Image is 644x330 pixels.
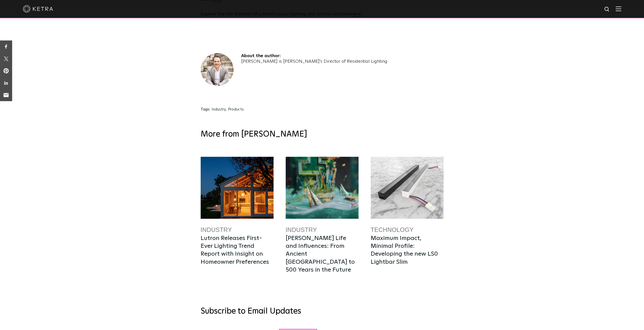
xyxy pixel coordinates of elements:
a: Industry [201,226,232,233]
span: , [226,107,227,111]
h3: More from [PERSON_NAME] [201,129,444,140]
h4: About the author: [241,53,387,59]
div: [PERSON_NAME] is [PERSON_NAME]'s Director of Residential Lighting [241,59,387,64]
a: Maximum Impact, Minimal Profile: Developing the new LS0 Lightbar Slim [371,235,438,265]
a: Industry [286,226,317,233]
a: [PERSON_NAME] Life and Influences: From Ancient [GEOGRAPHIC_DATA] to 500 Years in the Future [286,235,355,273]
img: ketra-logo-2019-white [23,5,53,13]
a: Products [228,107,244,111]
img: Hamburger%20Nav.svg [616,6,621,11]
a: Technology [371,226,414,233]
img: Jay Williams [201,53,234,86]
img: search icon [604,6,610,13]
a: Industry [212,107,226,111]
a: Lutron Releases First-Ever Lighting Trend Report with Insight on Homeowner Preferences [201,235,269,265]
h3: Subscribe to Email Updates [201,306,444,317]
h3: Tags: [201,107,210,112]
